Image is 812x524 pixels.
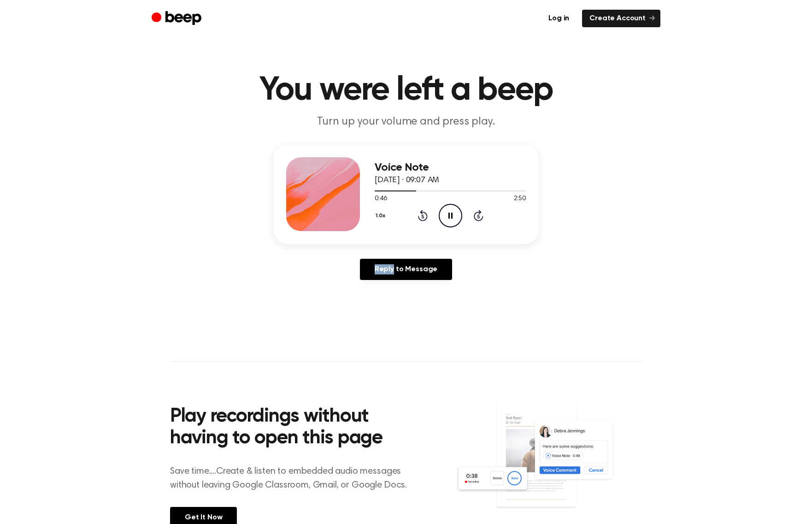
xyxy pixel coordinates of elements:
h3: Voice Note [375,161,526,174]
span: 0:46 [375,194,387,204]
a: Create Account [582,10,660,27]
h1: You were left a beep [170,74,642,107]
span: [DATE] · 09:07 AM [375,176,439,185]
span: 2:50 [514,194,526,204]
a: Beep [152,10,204,28]
a: Reply to Message [360,259,452,280]
button: 1.0x [375,208,389,224]
p: Save time....Create & listen to embedded audio messages without leaving Google Classroom, Gmail, ... [170,464,418,492]
a: Log in [541,10,577,27]
h2: Play recordings without having to open this page [170,406,418,450]
p: Turn up your volume and press play. [229,114,583,130]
